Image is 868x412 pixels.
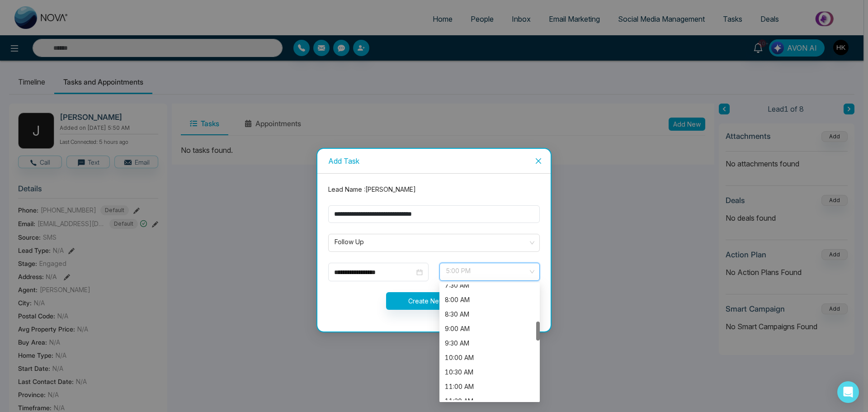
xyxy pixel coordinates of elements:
span: Follow Up [335,235,533,251]
span: close [535,157,542,165]
div: Add Task [328,156,540,166]
div: Lead Name : [PERSON_NAME] [323,185,545,194]
div: Open Intercom Messenger [837,381,859,403]
button: Create New Task [386,292,482,310]
button: Close [526,149,551,173]
span: 5:00 PM [446,264,533,279]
